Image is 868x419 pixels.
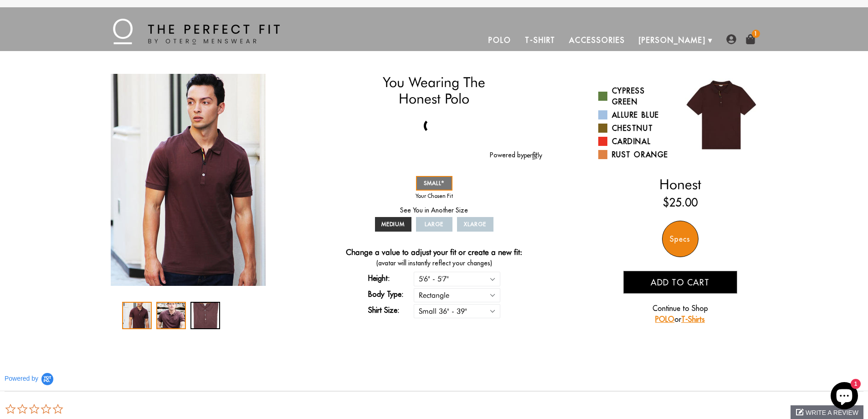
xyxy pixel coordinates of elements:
img: amazon4_1024x1024_2x_f7bb60e3-b29c-4ee5-ba6a-9b1abb62553d_340x.jpg [111,74,266,286]
a: SMALL [416,176,452,191]
a: T-Shirt [518,29,562,51]
span: 1 [752,30,760,38]
p: Continue to Shop or [623,303,737,325]
a: Chestnut [598,123,673,134]
div: Specs [662,221,699,257]
img: shopping-bag-icon.png [745,34,755,44]
img: 022.jpg [680,74,762,156]
a: Cardinal [598,136,673,147]
div: 3 / 3 [190,302,220,329]
div: 1 / 3 [122,302,152,329]
a: POLO [655,315,674,324]
a: LARGE [416,217,452,232]
label: Height: [368,273,414,284]
a: Polo [482,29,518,51]
span: SMALL [424,180,445,186]
h1: You Wearing The Honest Polo [326,74,542,107]
a: 1 [745,34,755,44]
label: Shirt Size: [368,305,414,316]
img: perfitly-logo_73ae6c82-e2e3-4a36-81b1-9e913f6ac5a1.png [524,152,542,160]
a: XLARGE [457,217,493,232]
span: (avatar will instantly reflect your changes) [326,259,542,268]
h4: Change a value to adjust your fit or create a new fit: [346,248,522,259]
span: Add to cart [651,277,709,288]
label: Body Type: [368,289,414,300]
span: write a review [806,409,858,416]
a: Accessories [562,29,632,51]
img: user-account-icon.png [726,34,736,44]
h2: Honest [598,176,762,192]
a: Powered by [490,151,542,159]
div: 2 / 3 [156,302,186,329]
a: MEDIUM [375,217,411,232]
a: Rust Orange [598,149,673,160]
inbox-online-store-chat: Shopify online store chat [828,382,861,412]
div: 1 / 3 [106,74,270,286]
span: XLARGE [464,221,486,228]
button: Add to cart [623,271,737,294]
span: MEDIUM [381,221,405,228]
img: The Perfect Fit - by Otero Menswear - Logo [113,19,280,44]
a: [PERSON_NAME] [632,29,713,51]
a: T-Shirts [681,315,705,324]
ins: $25.00 [663,194,698,211]
a: Allure Blue [598,109,673,120]
a: Cypress Green [598,85,673,107]
span: LARGE [425,221,443,228]
span: Powered by [5,375,38,383]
